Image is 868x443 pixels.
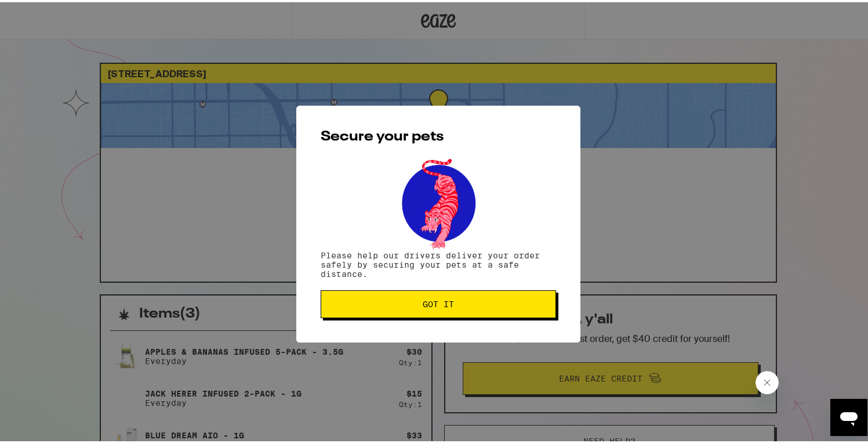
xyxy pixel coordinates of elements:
[756,369,779,392] iframe: Close message
[830,397,867,434] iframe: Button to launch messaging window
[7,8,83,17] span: Hi. Need any help?
[391,153,486,248] img: pets
[321,288,556,316] button: Got it
[423,298,454,306] span: Got it
[321,128,556,142] h2: Secure your pets
[321,248,556,276] p: Please help our drivers deliver your order safely by securing your pets at a safe distance.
